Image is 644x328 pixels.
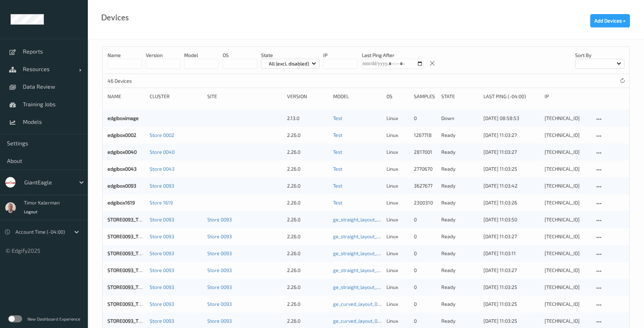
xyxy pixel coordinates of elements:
p: ready [441,317,479,324]
p: linux [386,182,409,189]
div: [DATE] 08:58:53 [483,115,540,122]
p: ready [441,250,479,257]
div: 2.26.0 [287,149,328,156]
div: 0 [414,317,436,324]
p: linux [386,317,409,324]
p: linux [386,165,409,172]
a: STORE0093_TERM392 [108,284,157,290]
div: Name [108,93,145,100]
div: Samples [414,93,436,100]
div: 0 [414,284,436,291]
a: edgibox0093 [108,183,136,189]
div: 2.13.0 [287,115,328,122]
div: [TECHNICAL_ID] [545,317,590,324]
a: Store 0002 [150,132,174,138]
p: linux [386,250,409,257]
p: down [441,115,479,122]
p: 46 Devices [108,77,160,84]
div: 0 [414,267,436,274]
p: linux [386,284,409,291]
a: STORE0093_TERM394 [108,267,157,273]
p: Name [108,52,142,59]
a: ge_straight_layout_030_yolo8n_384_9_07_25_fixed [333,267,447,273]
div: [DATE] 11:03:25 [483,284,540,291]
div: [DATE] 11:03:27 [483,233,540,240]
div: 2.26.0 [287,165,328,172]
p: IP [323,52,358,59]
a: Test [333,166,342,172]
p: ready [441,165,479,172]
div: [DATE] 11:03:27 [483,149,540,156]
div: 2300310 [414,199,436,206]
div: [TECHNICAL_ID] [545,250,590,257]
a: Store 0093 [207,301,232,307]
div: [DATE] 11:03:11 [483,250,540,257]
div: 2.26.0 [287,301,328,308]
a: Test [333,149,342,155]
a: ge_curved_layout_030_yolo8n_384_9_07_25 [333,318,432,324]
div: Last Ping (-04:00) [483,93,540,100]
div: ip [545,93,590,100]
a: Store 0093 [207,284,232,290]
div: 0 [414,233,436,240]
p: linux [386,301,409,308]
a: edgibox1619 [108,200,135,206]
div: 2817001 [414,149,436,156]
div: [DATE] 11:03:27 [483,267,540,274]
div: 2.26.0 [287,317,328,324]
div: 2.26.0 [287,284,328,291]
div: [TECHNICAL_ID] [545,284,590,291]
div: 2.26.0 [287,182,328,189]
a: Store 0040 [150,149,175,155]
div: [DATE] 11:03:27 [483,132,540,139]
div: version [287,93,328,100]
div: Model [333,93,382,100]
a: Store 0093 [150,301,174,307]
a: STORE0093_TERM381 [108,318,157,324]
div: [TECHNICAL_ID] [545,301,590,308]
a: edgiboximage [108,115,139,121]
p: ready [441,132,479,139]
div: 0 [414,301,436,308]
div: [TECHNICAL_ID] [545,165,590,172]
div: [TECHNICAL_ID] [545,182,590,189]
p: Sort by [575,52,624,59]
div: Site [207,93,282,100]
a: edgibox0002 [108,132,136,138]
a: Store 0093 [207,250,232,256]
p: OS [223,52,257,59]
div: Cluster [150,93,202,100]
a: STORE0093_TERM390 [108,250,157,256]
div: [TECHNICAL_ID] [545,132,590,139]
a: STORE0093_TERM393 [108,216,157,222]
button: Add Devices + [590,14,630,27]
p: version [146,52,180,59]
a: Test [333,200,342,206]
div: 2.26.0 [287,216,328,223]
a: Store 0093 [150,284,174,290]
p: ready [441,216,479,223]
div: [TECHNICAL_ID] [545,267,590,274]
a: Store 0093 [150,267,174,273]
a: Store 0093 [207,233,232,239]
div: 2.26.0 [287,132,328,139]
a: Store 0043 [150,166,175,172]
a: Test [333,183,342,189]
p: ready [441,233,479,240]
div: 3627677 [414,182,436,189]
div: [DATE] 11:03:25 [483,317,540,324]
p: ready [441,149,479,156]
p: linux [386,132,409,139]
div: 0 [414,216,436,223]
p: State [261,52,320,59]
a: ge_straight_layout_030_yolo8n_384_9_07_25_fixed [333,233,447,239]
div: State [441,93,479,100]
p: linux [386,199,409,206]
p: model [184,52,219,59]
div: [TECHNICAL_ID] [545,216,590,223]
div: [DATE] 11:03:26 [483,199,540,206]
div: [DATE] 11:03:25 [483,301,540,308]
p: linux [386,267,409,274]
a: STORE0093_TERM391 [108,233,156,239]
div: 0 [414,115,436,122]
